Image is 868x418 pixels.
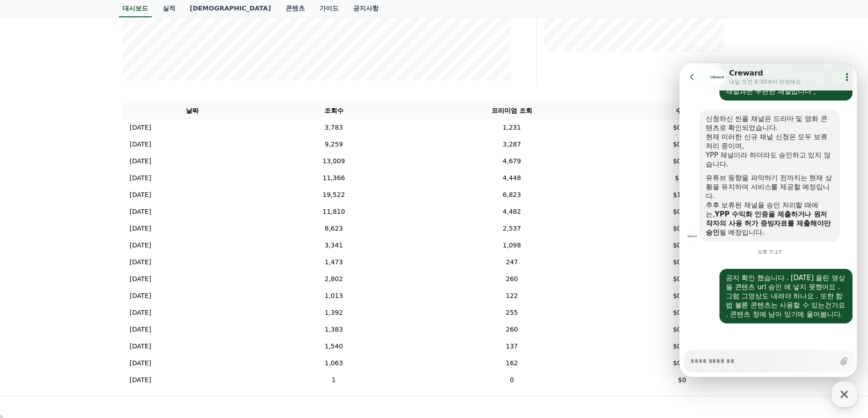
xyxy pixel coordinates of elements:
[405,186,618,203] td: 6,823
[618,271,745,287] td: $0.08
[405,271,618,287] td: 260
[130,257,151,267] p: [DATE]
[618,220,745,237] td: $0.45
[618,237,745,254] td: $0.22
[618,372,745,388] td: $0
[262,237,406,254] td: 3,341
[262,203,406,220] td: 11,810
[405,119,618,136] td: 1,231
[262,170,406,186] td: 11,366
[405,304,618,321] td: 255
[262,153,406,170] td: 13,009
[130,375,151,385] p: [DATE]
[405,287,618,304] td: 122
[618,304,745,321] td: $0.03
[618,170,745,186] td: $0.6
[618,153,745,170] td: $0.65
[262,186,406,203] td: 19,522
[262,119,406,136] td: 3,783
[130,173,151,183] p: [DATE]
[130,190,151,200] p: [DATE]
[130,274,151,284] p: [DATE]
[618,287,745,304] td: $0.02
[262,136,406,153] td: 9,259
[405,153,618,170] td: 4,679
[405,237,618,254] td: 1,098
[262,220,406,237] td: 8,623
[618,355,745,372] td: $0.02
[262,304,406,321] td: 1,392
[405,170,618,186] td: 4,448
[679,63,857,377] iframe: Channel chat
[618,102,745,119] th: 수익
[618,203,745,220] td: $0.83
[405,254,618,271] td: 247
[130,123,151,132] p: [DATE]
[262,254,406,271] td: 1,473
[262,287,406,304] td: 1,013
[130,140,151,149] p: [DATE]
[123,102,262,119] th: 날짜
[130,342,151,351] p: [DATE]
[618,254,745,271] td: $0.04
[405,136,618,153] td: 3,287
[130,224,151,233] p: [DATE]
[262,355,406,372] td: 1,063
[405,102,618,119] th: 프리미엄 조회
[618,136,745,153] td: $0.49
[262,338,406,355] td: 1,540
[262,102,406,119] th: 조회수
[405,203,618,220] td: 4,482
[405,321,618,338] td: 260
[130,156,151,166] p: [DATE]
[405,220,618,237] td: 2,537
[618,321,745,338] td: $0.03
[262,372,406,388] td: 1
[618,186,745,203] td: $1.04
[130,325,151,334] p: [DATE]
[618,338,745,355] td: $0.02
[130,207,151,217] p: [DATE]
[405,338,618,355] td: 137
[130,241,151,250] p: [DATE]
[262,271,406,287] td: 2,802
[130,358,151,368] p: [DATE]
[262,321,406,338] td: 1,383
[130,291,151,301] p: [DATE]
[405,355,618,372] td: 162
[130,308,151,317] p: [DATE]
[405,372,618,388] td: 0
[618,119,745,136] td: $0.17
